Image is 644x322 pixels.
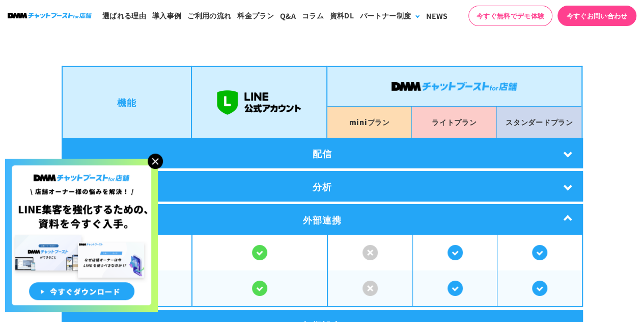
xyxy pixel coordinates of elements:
[432,114,477,130] p: ライト プラン
[8,13,92,18] img: ロゴ
[349,114,390,130] p: mini プラン
[468,6,552,26] a: 今すぐ無料でデモ体験
[5,159,158,312] img: 店舗オーナー様の悩みを解決!LINE集客を狂化するための資料を今すぐ入手!
[5,159,158,171] a: 店舗オーナー様の悩みを解決!LINE集客を狂化するための資料を今すぐ入手!
[557,6,636,26] a: 今すぐお問い合わせ
[506,114,573,130] p: スタンダード プラン
[62,138,583,168] div: 配信
[62,171,583,202] div: 分析
[62,66,192,138] li: 機能
[360,10,411,21] div: パートナー制度
[62,204,583,235] div: 外部連携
